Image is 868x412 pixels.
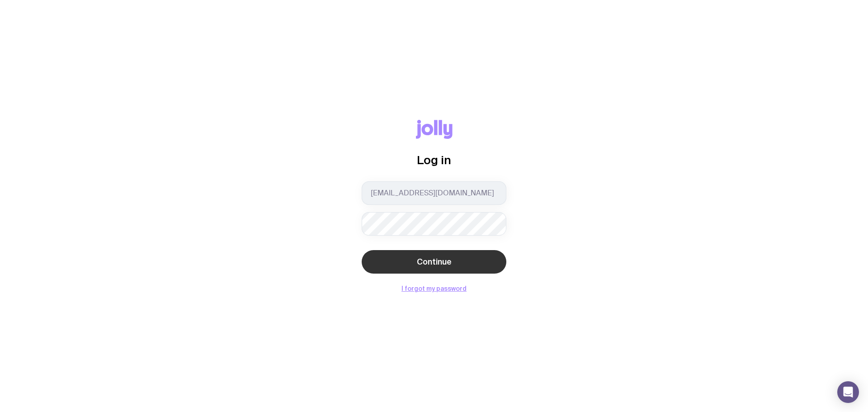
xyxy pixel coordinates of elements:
input: you@email.com [362,181,506,205]
button: I forgot my password [401,285,467,292]
span: Continue [417,256,452,267]
div: Open Intercom Messenger [837,381,859,403]
span: Log in [417,153,451,166]
button: Continue [362,250,506,274]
